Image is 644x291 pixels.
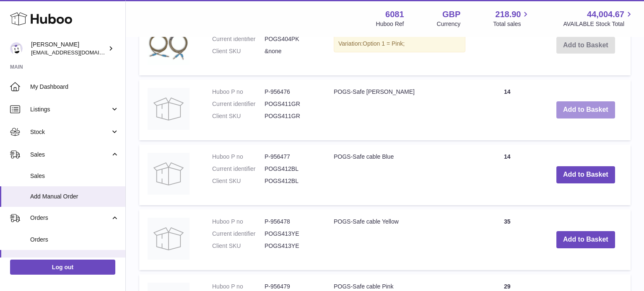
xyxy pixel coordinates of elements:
button: Add to Basket [556,101,615,118]
div: Currency [437,20,461,28]
span: Listings [30,106,110,113]
dd: &none [265,47,317,55]
dt: Current identifier [212,35,265,43]
span: Add Manual Order [30,193,119,201]
dd: POGS413YE [265,230,317,238]
dt: Client SKU [212,47,265,55]
dt: Current identifier [212,100,265,108]
td: 14 [474,80,541,140]
img: POGS-Safe cable Green [148,88,190,130]
img: hello@pogsheadphones.com [10,42,23,55]
span: Sales [30,172,119,180]
span: Total sales [493,20,530,28]
dt: Current identifier [212,165,265,173]
a: Log out [10,260,115,275]
dd: POGS413YE [265,242,317,250]
span: 218.90 [495,9,521,20]
img: POGS-Safe cable Blue [148,153,190,195]
span: AVAILABLE Stock Total [563,20,634,28]
td: POGS-Safe cable Blue [325,144,474,205]
dd: POGS412BL [265,165,317,173]
dd: POGS412BL [265,177,317,185]
dt: Current identifier [212,230,265,238]
dt: Client SKU [212,177,265,185]
span: Sales [30,151,110,159]
td: POGS-Safe [PERSON_NAME] [325,80,474,140]
dd: P-956479 [265,283,317,291]
button: Add to Basket [556,166,615,183]
a: 44,004.67 AVAILABLE Stock Total [563,9,634,28]
span: My Dashboard [30,83,119,91]
strong: GBP [442,9,460,20]
td: Cables [325,15,474,75]
td: 35 [474,209,541,270]
dd: POGS411GR [265,100,317,108]
td: POGS-Safe cable Yellow [325,209,474,270]
div: Huboo Ref [376,20,404,28]
dd: POGS411GR [265,112,317,120]
span: Orders [30,236,119,244]
a: 218.90 Total sales [493,9,530,28]
td: 0 [474,15,541,75]
span: Add Manual Order [30,256,119,264]
span: 44,004.67 [587,9,624,20]
img: POGS-Safe cable Yellow [148,218,190,260]
dt: Huboo P no [212,218,265,226]
strong: 6081 [385,9,404,20]
dd: P-956476 [265,88,317,96]
div: [PERSON_NAME] [31,41,106,57]
span: Stock [30,128,110,136]
dt: Huboo P no [212,153,265,161]
span: Option 1 = Pink; [363,40,405,47]
div: Variation: [334,35,465,52]
span: Orders [30,214,110,222]
dt: Huboo P no [212,88,265,96]
img: Cables [148,23,190,65]
dd: POGS404PK [265,35,317,43]
dd: P-956478 [265,218,317,226]
span: [EMAIL_ADDRESS][DOMAIN_NAME] [31,49,123,56]
dd: P-956477 [265,153,317,161]
button: Add to Basket [556,231,615,248]
dt: Huboo P no [212,283,265,291]
dt: Client SKU [212,112,265,120]
dt: Client SKU [212,242,265,250]
td: 14 [474,144,541,205]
